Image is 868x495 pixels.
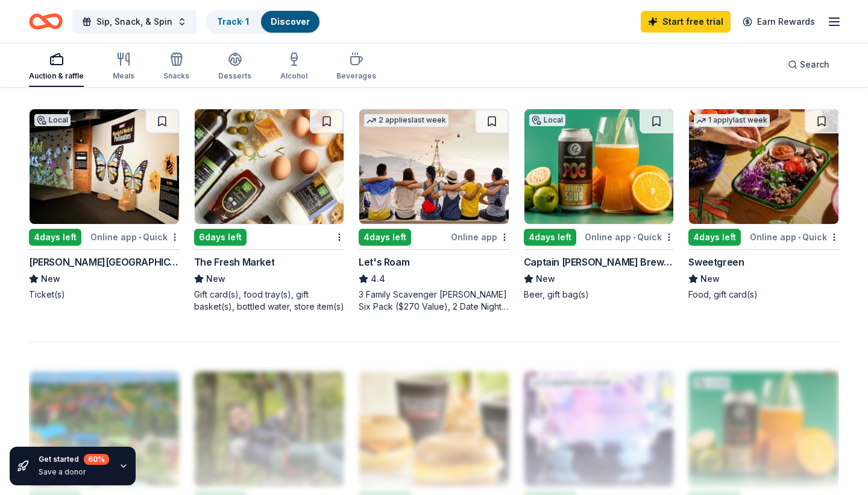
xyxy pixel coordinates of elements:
a: Image for Let's Roam2 applieslast week4days leftOnline appLet's Roam4.43 Family Scavenger [PERSON... [359,109,509,313]
span: Search [800,57,829,72]
a: Earn Rewards [735,11,822,33]
button: Auction & raffle [29,47,84,87]
div: 4 days left [29,229,81,246]
div: Ticket(s) [29,289,180,301]
div: Save a donor [39,467,109,477]
img: Image for Let's Roam [359,109,509,224]
button: Meals [113,47,134,87]
button: Search [778,53,839,77]
img: Image for Sweetgreen [689,109,838,224]
div: 4 days left [524,229,576,246]
div: Captain [PERSON_NAME] Brewing Company [524,255,675,269]
div: Beverages [336,71,376,81]
button: Desserts [218,47,251,87]
div: Snacks [163,71,189,81]
div: Sweetgreen [688,255,744,269]
span: New [700,272,720,286]
span: New [536,272,555,286]
a: Image for Sweetgreen1 applylast week4days leftOnline app•QuickSweetgreenNewFood, gift card(s) [688,109,839,301]
button: Alcohol [280,47,307,87]
div: Alcohol [280,71,307,81]
div: Get started [39,454,109,465]
img: Image for Milton J. Rubenstein Museum of Science & Technology [30,109,179,224]
div: 6 days left [194,229,247,246]
a: Discover [271,16,310,27]
div: Online app [451,229,509,244]
a: Image for Captain Lawrence Brewing CompanyLocal4days leftOnline app•QuickCaptain [PERSON_NAME] Br... [524,109,675,301]
span: • [798,232,800,242]
div: Desserts [218,71,251,81]
a: Image for The Fresh Market6days leftThe Fresh MarketNewGift card(s), food tray(s), gift basket(s)... [194,109,345,313]
div: 2 applies last week [364,114,448,127]
a: Track· 1 [217,16,249,27]
span: New [41,272,60,286]
button: Track· 1Discover [206,10,321,34]
div: Local [529,114,565,126]
div: Online app Quick [585,229,674,244]
a: Home [29,7,63,36]
button: Beverages [336,47,376,87]
div: Food, gift card(s) [688,289,839,301]
div: Online app Quick [90,229,180,244]
a: Image for Milton J. Rubenstein Museum of Science & TechnologyLocal4days leftOnline app•Quick[PERS... [29,109,180,301]
a: Start free trial [641,11,731,33]
div: Auction & raffle [29,71,84,81]
img: Image for Captain Lawrence Brewing Company [524,109,674,224]
div: Online app Quick [750,229,839,244]
div: Gift card(s), food tray(s), gift basket(s), bottled water, store item(s) [194,289,345,313]
div: 4 days left [359,229,411,246]
span: 4.4 [371,272,385,286]
div: Beer, gift bag(s) [524,289,675,301]
div: 4 days left [688,229,741,246]
span: • [633,232,635,242]
div: 60 % [84,454,109,465]
span: Sip, Snack, & Spin [96,14,172,29]
div: Let's Roam [359,255,409,269]
button: Snacks [163,47,189,87]
button: Sip, Snack, & Spin [72,10,197,34]
div: 1 apply last week [694,114,770,127]
span: • [139,232,141,242]
div: 3 Family Scavenger [PERSON_NAME] Six Pack ($270 Value), 2 Date Night Scavenger [PERSON_NAME] Two ... [359,289,509,313]
div: Local [34,114,71,126]
span: New [206,272,225,286]
img: Image for The Fresh Market [195,109,344,224]
div: [PERSON_NAME][GEOGRAPHIC_DATA] [29,255,180,269]
div: The Fresh Market [194,255,275,269]
div: Meals [113,71,134,81]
